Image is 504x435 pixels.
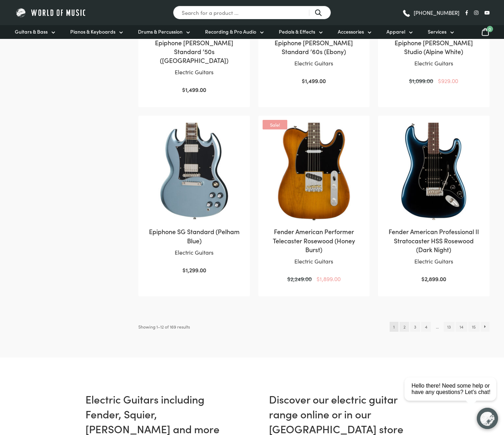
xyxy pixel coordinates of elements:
[410,322,420,332] a: Page 3
[15,7,87,18] img: World of Music
[302,77,326,85] bdi: 1,499.00
[145,227,242,245] h2: Epiphone SG Standard (Pelham Blue)
[385,257,482,266] p: Electric Guitars
[468,322,480,332] a: Page 15
[145,123,242,274] a: Epiphone SG Standard (Pelham Blue)Electric Guitars $1,299.00
[409,77,412,85] span: $
[385,227,482,254] h2: Fender American Professional II Stratocaster HSS Rosewood (Dark Night)
[138,322,190,332] p: Showing 1–12 of 169 results
[438,77,458,85] bdi: 929.00
[70,28,115,35] span: Pianos & Keyboards
[145,248,242,257] p: Electric Guitars
[265,59,362,68] p: Electric Guitars
[317,275,320,283] span: $
[182,86,206,93] bdi: 1,499.00
[402,357,504,435] iframe: Chat with our support team
[265,123,362,220] img: Fender American Performer Telecaster Honey Burst Close view
[279,28,315,35] span: Pedals & Effects
[302,77,305,85] span: $
[15,28,48,35] span: Guitars & Bass
[145,68,242,77] p: Electric Guitars
[386,28,405,35] span: Apparel
[487,26,493,32] span: 0
[263,120,287,129] span: Sale!
[444,322,455,332] a: Page 13
[145,123,242,220] img: Epiphone SG Standard Pelham Blue Close view
[390,322,398,332] span: Page 1
[456,322,467,332] a: Page 14
[390,322,490,332] nav: Product Pagination
[385,123,482,284] a: Fender American Professional II Stratocaster HSS Rosewood (Dark Night)Electric Guitars $2,899.00
[265,227,362,254] h2: Fender American Performer Telecaster Rosewood (Honey Burst)
[421,275,425,283] span: $
[432,322,442,332] span: …
[414,10,460,15] span: [PHONE_NUMBER]
[400,322,409,332] a: Page 2
[205,28,256,35] span: Recording & Pro Audio
[385,59,482,68] p: Electric Guitars
[182,266,206,274] bdi: 1,299.00
[385,123,482,220] img: Fender American Professional II Stratocaster HSS Dark Night close view
[138,28,182,35] span: Drums & Percussion
[438,77,441,85] span: $
[287,275,312,283] bdi: 2,249.00
[265,38,362,56] h2: Epiphone [PERSON_NAME] Standard ’60s (Ebony)
[421,322,431,332] a: Page 4
[409,77,433,85] bdi: 1,099.00
[402,7,460,18] a: [PHONE_NUMBER]
[182,266,186,274] span: $
[145,38,242,65] h2: Epiphone [PERSON_NAME] Standard ’50s ([GEOGRAPHIC_DATA])
[265,123,362,284] a: Fender American Performer Telecaster Rosewood (Honey Burst)Electric Guitars Sale!
[287,275,290,283] span: $
[385,38,482,56] h2: Epiphone [PERSON_NAME] Studio (Alpine White)
[421,275,446,283] bdi: 2,899.00
[265,257,362,266] p: Electric Guitars
[173,6,331,19] input: Search for a product ...
[317,275,341,283] bdi: 1,899.00
[182,86,185,93] span: $
[428,28,446,35] span: Services
[338,28,364,35] span: Accessories
[481,322,490,332] a: →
